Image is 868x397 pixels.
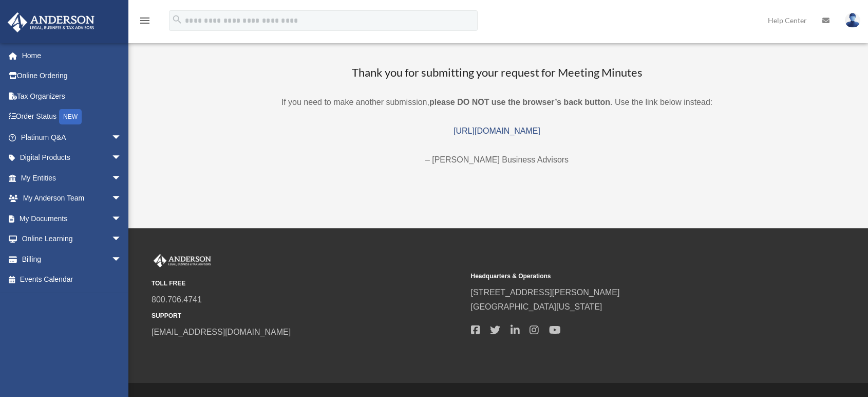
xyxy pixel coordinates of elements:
[111,249,132,270] span: arrow_drop_down
[7,188,137,209] a: My Anderson Teamarrow_drop_down
[7,229,137,249] a: Online Learningarrow_drop_down
[111,208,132,229] span: arrow_drop_down
[172,14,183,25] i: search
[139,14,151,27] i: menu
[471,271,783,282] small: Headquarters & Operations
[7,45,137,66] a: Home
[7,86,137,106] a: Tax Organizers
[139,65,855,81] h3: Thank you for submitting your request for Meeting Minutes
[7,148,137,168] a: Digital Productsarrow_drop_down
[7,249,137,269] a: Billingarrow_drop_down
[471,288,620,297] a: [STREET_ADDRESS][PERSON_NAME]
[152,311,464,321] small: SUPPORT
[139,153,855,167] p: – [PERSON_NAME] Business Advisors
[111,168,132,189] span: arrow_drop_down
[111,127,132,148] span: arrow_drop_down
[7,106,137,128] a: Order StatusNEW
[152,254,213,267] img: Anderson Advisors Platinum Portal
[139,18,151,27] a: menu
[7,168,137,188] a: My Entitiesarrow_drop_down
[7,208,137,229] a: My Documentsarrow_drop_down
[5,12,98,32] img: Anderson Advisors Platinum Portal
[7,127,137,148] a: Platinum Q&Aarrow_drop_down
[429,98,610,106] b: please DO NOT use the browser’s back button
[152,328,291,336] a: [EMAIL_ADDRESS][DOMAIN_NAME]
[139,95,855,110] p: If you need to make another submission, . Use the link below instead:
[152,295,202,304] a: 800.706.4741
[471,302,602,311] a: [GEOGRAPHIC_DATA][US_STATE]
[111,229,132,250] span: arrow_drop_down
[152,278,464,289] small: TOLL FREE
[7,269,137,290] a: Events Calendar
[7,66,137,86] a: Online Ordering
[454,127,540,135] a: [URL][DOMAIN_NAME]
[111,148,132,169] span: arrow_drop_down
[59,109,82,124] div: NEW
[845,13,860,28] img: User Pic
[111,188,132,209] span: arrow_drop_down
